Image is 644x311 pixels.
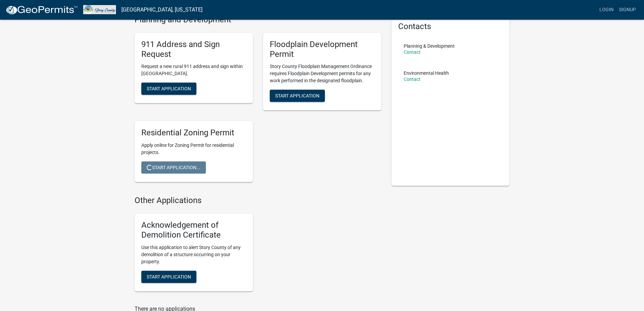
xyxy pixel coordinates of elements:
wm-workflow-list-section: Other Applications [135,196,381,296]
a: Login [597,3,616,16]
span: Start Application [147,274,191,279]
p: Story County Floodplain Management Ordinance requires Floodplain Development permits for any work... [270,63,375,84]
span: Start Application [275,93,319,98]
button: Start Application [270,90,325,102]
button: Start Application [141,271,196,283]
p: Use this application to alert Story County of any demolition of a structure occurring on your pro... [141,244,246,265]
button: Start Application... [141,161,206,174]
h5: Contacts [398,22,503,31]
a: [GEOGRAPHIC_DATA], [US_STATE] [121,4,202,16]
p: Apply online for Zoning Permit for residential projects. [141,142,246,156]
img: Story County, Iowa [83,5,116,14]
a: Signup [616,3,639,16]
h5: Residential Zoning Permit [141,128,246,138]
button: Start Application [141,83,196,95]
a: Contact [404,49,421,55]
h4: Other Applications [135,196,381,205]
span: Start Application [147,86,191,91]
a: Contact [404,76,421,82]
p: Request a new rural 911 address and sign within [GEOGRAPHIC_DATA]. [141,63,246,77]
span: Start Application... [147,165,200,170]
h5: Acknowledgement of Demolition Certificate [141,220,246,240]
h5: 911 Address and Sign Request [141,40,246,59]
h4: Planning and Development [135,15,381,25]
h5: Floodplain Development Permit [270,40,375,59]
p: Environmental Health [404,71,449,75]
p: Planning & Development [404,44,455,48]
